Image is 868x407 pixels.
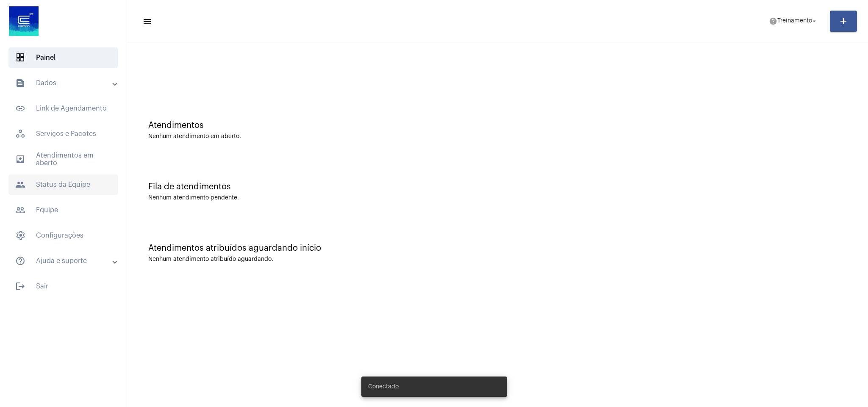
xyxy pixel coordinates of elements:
[15,78,25,88] mat-icon: sidenav icon
[15,78,113,88] mat-panel-title: Dados
[8,276,118,296] span: Sair
[15,230,25,241] span: sidenav icon
[15,154,25,164] mat-icon: sidenav icon
[5,73,127,93] mat-expansion-panel-header: sidenav iconDados
[148,195,239,201] div: Nenhum atendimento pendente.
[148,121,847,130] div: Atendimentos
[148,182,847,191] div: Fila de atendimentos
[15,256,113,266] mat-panel-title: Ajuda e suporte
[15,256,25,266] mat-icon: sidenav icon
[15,53,25,63] span: sidenav icon
[368,382,399,391] span: Conectado
[8,174,118,195] span: Status da Equipe
[5,251,127,271] mat-expansion-panel-header: sidenav iconAjuda e suporte
[8,200,118,220] span: Equipe
[764,13,823,30] button: Treinamento
[810,17,818,25] mat-icon: arrow_drop_down
[769,17,777,25] mat-icon: help
[8,47,118,68] span: Painel
[8,124,118,144] span: Serviços e Pacotes
[148,133,847,140] div: Nenhum atendimento em aberto.
[15,129,25,139] span: sidenav icon
[8,149,118,169] span: Atendimentos em aberto
[8,225,118,246] span: Configurações
[15,205,25,215] mat-icon: sidenav icon
[7,4,41,38] img: d4669ae0-8c07-2337-4f67-34b0df7f5ae4.jpeg
[15,180,25,190] mat-icon: sidenav icon
[15,281,25,291] mat-icon: sidenav icon
[8,98,118,119] span: Link de Agendamento
[148,244,847,253] div: Atendimentos atribuídos aguardando início
[142,17,151,27] mat-icon: sidenav icon
[148,256,847,263] div: Nenhum atendimento atribuído aguardando.
[777,18,812,24] span: Treinamento
[15,103,25,114] mat-icon: sidenav icon
[838,16,849,26] mat-icon: add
